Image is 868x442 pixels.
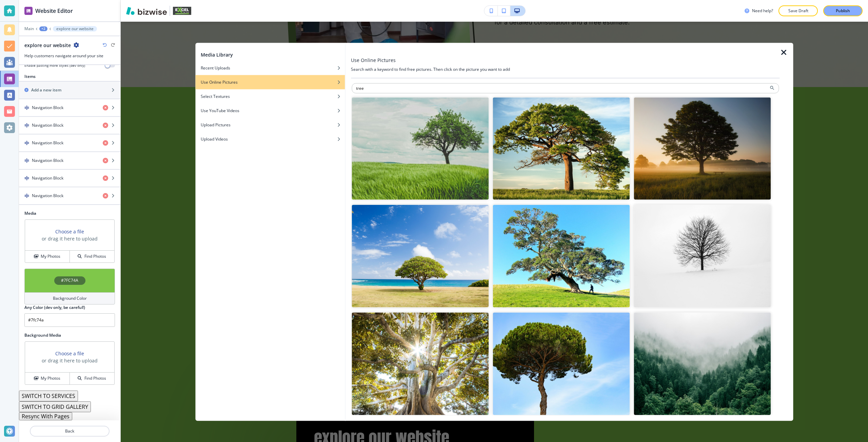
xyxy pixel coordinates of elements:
[195,118,345,132] button: Upload Pictures
[24,332,115,338] h2: Background Media
[24,53,115,59] h3: Help customers navigate around your site
[41,253,60,259] h4: My Photos
[201,107,239,113] h4: Use YouTube Videos
[24,63,85,68] h4: Enable pasting more styles (dev only)
[24,105,29,110] img: Drag
[53,26,97,31] button: explore our website
[41,375,60,381] h4: My Photos
[61,277,78,283] h4: #7FC74A
[24,42,71,49] h2: explore our website
[195,89,345,103] button: Select Textures
[173,7,191,15] img: Your Logo
[70,251,114,262] button: Find Photos
[19,170,120,187] button: DragNavigation Block
[351,56,396,63] h3: Use Online Pictures
[32,122,63,128] h4: Navigation Block
[201,79,238,85] h4: Use Online Pictures
[32,157,63,164] h4: Navigation Block
[195,75,345,89] button: Use Online Pictures
[31,428,109,434] p: Back
[32,175,63,181] h4: Navigation Block
[201,93,230,99] h4: Select Textures
[84,253,106,259] h4: Find Photos
[42,235,98,242] h3: or drag it here to upload
[201,65,230,71] h4: Recent Uploads
[42,357,98,364] h3: or drag it here to upload
[24,210,115,216] h2: Media
[351,66,780,72] h4: Search with a keyword to find free pictures. Then click on the picture you want to add
[836,8,850,14] p: Publish
[24,7,33,15] img: editor icon
[24,73,36,80] h2: Items
[352,83,779,93] input: Search for an image
[24,123,29,128] img: Drag
[56,26,94,31] p: explore our website
[787,8,809,14] p: Save Draft
[201,51,233,58] h2: Media Library
[195,61,345,75] button: Recent Uploads
[24,304,85,311] h2: Any Color (dev only, be careful!)
[39,26,47,31] button: +2
[31,87,61,93] h2: Add a new item
[24,26,34,31] button: Main
[55,228,84,235] button: Choose a file
[32,193,63,199] h4: Navigation Block
[70,373,114,384] button: Find Photos
[126,7,167,15] img: Bizwise Logo
[195,132,345,146] button: Upload Videos
[24,193,29,198] img: Drag
[201,136,228,142] h4: Upload Videos
[201,122,231,128] h4: Upload Pictures
[19,99,120,117] button: DragNavigation Block
[24,219,115,263] div: Choose a fileor drag it here to uploadMy PhotosFind Photos
[823,5,863,16] button: Publish
[32,140,63,146] h4: Navigation Block
[32,105,63,111] h4: Navigation Block
[35,7,73,15] h2: Website Editor
[19,391,78,401] button: SWITCH TO SERVICES
[19,152,120,170] button: DragNavigation Block
[24,341,115,385] div: Choose a fileor drag it here to uploadMy PhotosFind Photos
[19,134,120,152] button: DragNavigation Block
[24,269,115,304] button: #7FC74ABackground Color
[25,373,70,384] button: My Photos
[778,5,818,16] button: Save Draft
[19,412,72,420] button: Resync With Pages
[19,187,120,205] button: DragNavigation Block
[25,251,70,262] button: My Photos
[24,176,29,181] img: Drag
[752,8,773,14] h3: Need help?
[195,103,345,118] button: Use YouTube Videos
[53,295,87,301] h4: Background Color
[30,426,110,437] button: Back
[19,117,120,134] button: DragNavigation Block
[19,82,120,99] button: Add a new item
[24,141,29,145] img: Drag
[24,158,29,163] img: Drag
[55,350,84,357] button: Choose a file
[19,401,91,412] button: SWITCH TO GRID GALLERY
[84,375,106,381] h4: Find Photos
